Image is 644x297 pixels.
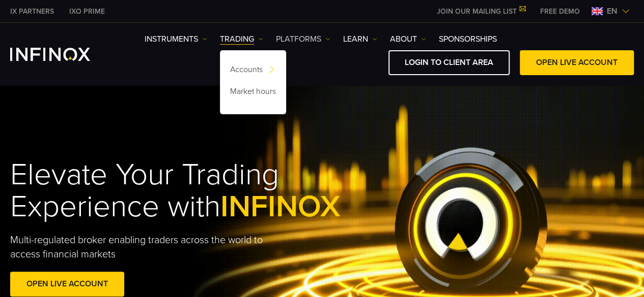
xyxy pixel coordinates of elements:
a: Accounts [220,60,286,82]
a: INFINOX [3,6,62,17]
span: INFINOX [220,188,341,225]
a: INFINOX [62,6,113,17]
p: Multi-regulated broker enabling traders across the world to access financial markets [10,233,274,261]
a: Learn [343,33,377,45]
a: INFINOX MENU [533,6,587,17]
a: OPEN LIVE ACCOUNT [520,50,634,75]
a: TRADING [220,33,263,45]
span: en [603,5,622,17]
a: PLATFORMS [276,33,330,45]
a: OPEN LIVE ACCOUNT [10,272,124,296]
a: Instruments [145,33,207,45]
a: LOGIN TO CLIENT AREA [388,50,510,75]
a: INFINOX Logo [10,48,114,61]
a: Market hours [220,82,286,104]
a: ABOUT [390,33,426,45]
a: JOIN OUR MAILING LIST [429,7,533,16]
a: SPONSORSHIPS [439,33,497,45]
h1: Elevate Your Trading Experience with [10,159,341,223]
